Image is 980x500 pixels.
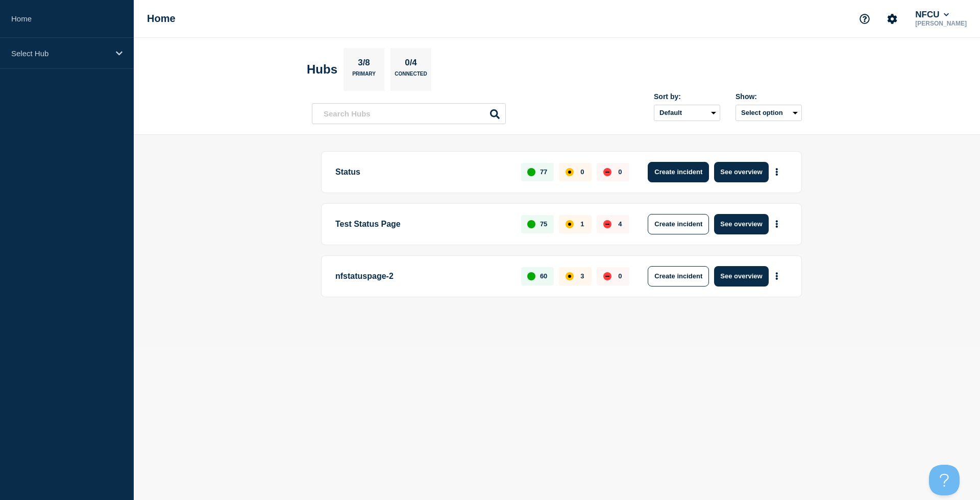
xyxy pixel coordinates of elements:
button: See overview [714,266,768,287]
div: down [603,168,611,176]
p: 1 [580,220,584,228]
p: Status [335,162,509,182]
div: down [603,272,611,280]
p: 0/4 [401,58,421,71]
button: Support [854,8,875,30]
p: Test Status Page [335,214,509,234]
p: 0 [580,168,584,176]
button: Create incident [648,162,709,182]
button: More actions [770,162,783,181]
div: Show: [736,92,802,101]
button: NFCU [913,10,951,20]
p: Select Hub [11,49,109,58]
h1: Home [147,13,176,25]
p: 3/8 [354,58,374,71]
p: 4 [618,220,622,228]
button: More actions [770,267,783,285]
iframe: Help Scout Beacon - Open [929,465,960,495]
div: Sort by: [654,92,720,101]
p: Primary [352,71,376,82]
p: 0 [618,168,622,176]
p: 75 [540,220,547,228]
p: Connected [395,71,427,82]
input: Search Hubs [312,103,506,124]
div: affected [566,168,574,176]
button: More actions [770,215,783,233]
h2: Hubs [307,62,337,77]
select: Sort by [654,105,720,121]
button: Create incident [648,266,709,287]
div: down [603,220,611,228]
button: Account settings [881,8,903,30]
p: 77 [540,168,547,176]
p: 60 [540,272,547,280]
p: 3 [580,272,584,280]
button: See overview [714,214,768,234]
div: up [527,168,535,176]
p: nfstatuspage-2 [335,266,509,287]
p: 0 [618,272,622,280]
div: up [527,220,535,228]
div: affected [566,220,574,228]
button: See overview [714,162,768,182]
div: affected [566,272,574,280]
button: Select option [736,105,802,121]
button: Create incident [648,214,709,234]
p: [PERSON_NAME] [913,20,969,27]
div: up [527,272,535,280]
